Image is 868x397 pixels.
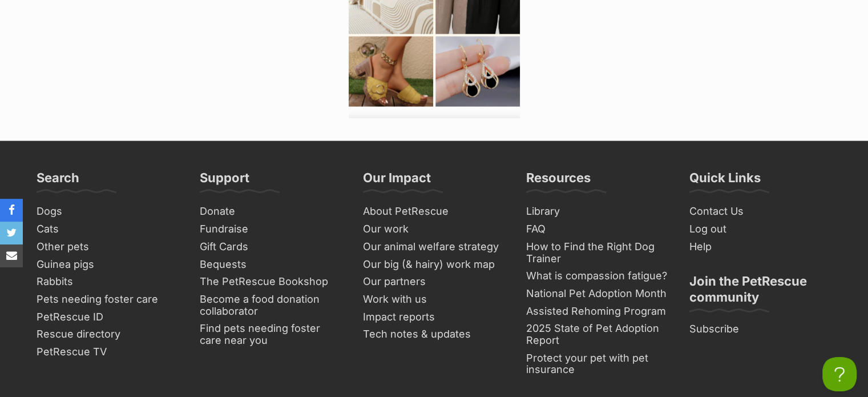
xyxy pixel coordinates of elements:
[32,220,184,238] a: Cats
[32,256,184,274] a: Guinea pigs
[358,291,510,308] a: Work with us
[522,320,673,349] a: 2025 State of Pet Adoption Report
[195,273,347,291] a: The PetRescue Bookshop
[522,267,673,285] a: What is compassion fatigue?
[358,273,510,291] a: Our partners
[358,256,510,274] a: Our big (& hairy) work map
[195,320,347,349] a: Find pets needing foster care near you
[358,238,510,256] a: Our animal welfare strategy
[195,203,347,220] a: Donate
[32,326,184,343] a: Rescue directory
[358,203,510,220] a: About PetRescue
[522,285,673,303] a: National Pet Adoption Month
[195,220,347,238] a: Fundraise
[685,203,837,220] a: Contact Us
[685,220,837,238] a: Log out
[32,343,184,361] a: PetRescue TV
[522,220,673,238] a: FAQ
[685,238,837,256] a: Help
[822,357,857,391] iframe: Help Scout Beacon - Open
[689,170,761,193] h3: Quick Links
[685,320,837,338] a: Subscribe
[195,256,347,274] a: Bequests
[689,273,832,312] h3: Join the PetRescue community
[87,73,171,143] img: https://img.kwcdn.com/product/fancy/6daeaa94-5f50-4b4a-aa67-aebc3cdfeadd.jpg?imageMogr2/strip/siz...
[522,350,673,379] a: Protect your pet with pet insurance
[32,308,184,326] a: PetRescue ID
[32,291,184,308] a: Pets needing foster care
[32,238,184,256] a: Other pets
[522,238,673,267] a: How to Find the Right Dog Trainer
[358,220,510,238] a: Our work
[97,81,192,160] img: https://img.kwcdn.com/product/open/2024-08-31/1725098730897-82c3a3925688436398a7941a93747b2c-good...
[195,291,347,320] a: Become a food donation collaborator
[37,170,79,193] h3: Search
[522,203,673,220] a: Library
[32,203,184,220] a: Dogs
[526,170,591,193] h3: Resources
[522,303,673,320] a: Assisted Rehoming Program
[358,326,510,343] a: Tech notes & updates
[363,170,431,193] h3: Our Impact
[358,308,510,326] a: Impact reports
[32,273,184,291] a: Rabbits
[195,238,347,256] a: Gift Cards
[200,170,249,193] h3: Support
